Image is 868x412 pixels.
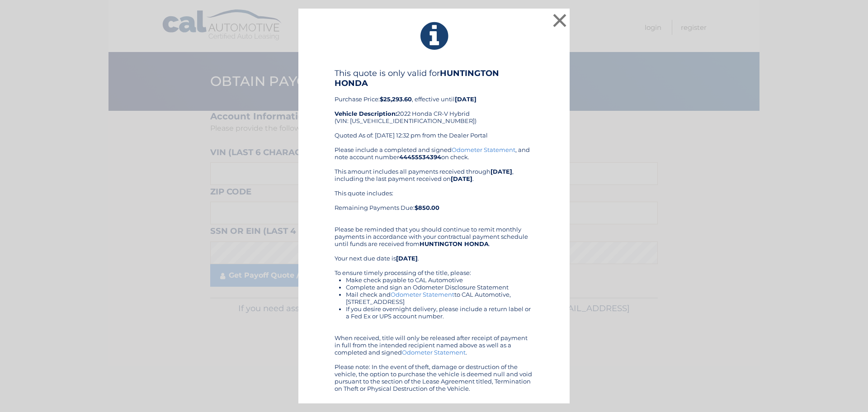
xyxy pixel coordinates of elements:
[346,291,533,305] li: Mail check and to CAL Automotive, [STREET_ADDRESS]
[346,276,533,284] li: Make check payable to CAL Automotive
[335,68,499,88] b: HUNTINGTON HONDA
[391,291,454,298] a: Odometer Statement
[455,95,476,103] b: [DATE]
[420,240,489,247] b: HUNTINGTON HONDA
[335,68,533,146] div: Purchase Price: , effective until 2022 Honda CR-V Hybrid (VIN: [US_VEHICLE_IDENTIFICATION_NUMBER]...
[346,305,533,320] li: If you desire overnight delivery, please include a return label or a Fed Ex or UPS account number.
[451,175,472,182] b: [DATE]
[415,204,439,211] b: $850.00
[380,95,412,103] b: $25,293.60
[396,255,418,262] b: [DATE]
[335,189,533,218] div: This quote includes: Remaining Payments Due:
[335,68,533,88] h4: This quote is only valid for
[399,153,441,161] b: 44455534394
[346,284,533,291] li: Complete and sign an Odometer Disclosure Statement
[335,110,397,117] strong: Vehicle Description:
[335,146,533,392] div: Please include a completed and signed , and note account number on check. This amount includes al...
[452,146,515,153] a: Odometer Statement
[491,168,512,175] b: [DATE]
[551,11,569,29] button: ×
[402,349,466,356] a: Odometer Statement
